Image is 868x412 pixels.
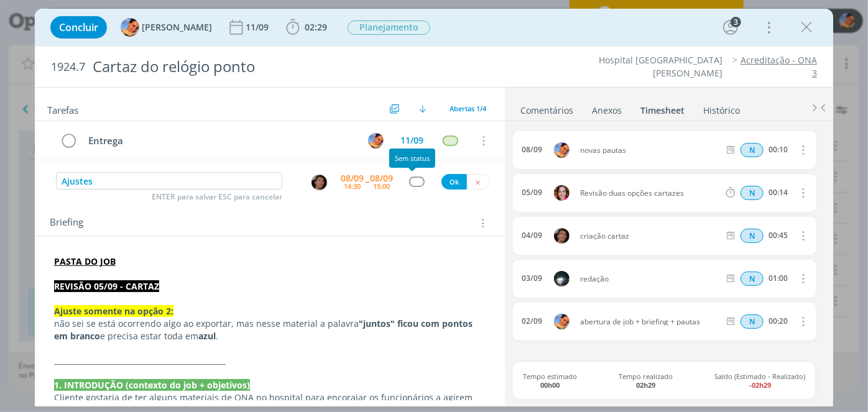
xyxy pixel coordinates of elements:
[370,174,393,183] div: 08/09
[554,228,570,244] img: P
[522,231,543,240] div: 04/09
[246,23,271,32] div: 11/09
[741,186,764,200] div: Horas normais
[283,17,330,37] button: 02:29
[348,21,430,35] span: Planejamento
[50,16,107,39] button: Concluir
[121,18,212,37] button: L[PERSON_NAME]
[741,143,764,157] div: Horas normais
[769,188,788,197] div: 00:14
[54,318,486,342] p: não sei se está ocorrendo algo ao exportar, mas nesse material a palavra e precisa estar toda em .
[599,54,723,78] a: Hospital [GEOGRAPHIC_DATA][PERSON_NAME]
[749,380,771,390] b: -02h29
[640,99,685,117] a: Timesheet
[54,280,159,292] strong: REVISÃO 05/09 - CARTAZ
[198,330,216,342] strong: azul
[312,175,327,190] img: P
[305,21,327,33] span: 02:29
[389,149,435,168] div: Sem status
[54,354,486,367] p: ______________________________________________
[523,372,577,388] span: Tempo estimado
[83,133,356,149] div: Entrega
[576,190,724,197] span: Revisão duas opções cartazes
[121,18,139,37] img: L
[554,314,570,329] img: L
[741,186,764,200] span: N
[400,136,423,145] div: 11/09
[341,174,364,183] div: 08/09
[142,23,212,32] span: [PERSON_NAME]
[441,174,467,190] button: Ok
[741,229,764,243] div: Horas normais
[769,145,788,154] div: 00:10
[59,22,98,32] span: Concluir
[769,317,788,326] div: 00:20
[741,54,817,78] a: Acreditação - ONA 3
[741,143,764,157] span: N
[741,272,764,286] div: Horas normais
[47,101,78,116] span: Tarefas
[54,379,250,391] strong: 1. INTRODUÇÃO (contexto do job + objetivos)
[50,215,83,231] span: Briefing
[347,20,431,35] button: Planejamento
[366,131,385,150] button: L
[35,9,833,406] div: dialog
[88,52,493,82] div: Cartaz do relógio ponto
[636,380,655,390] b: 02h29
[731,17,741,27] div: 3
[554,271,570,286] img: G
[54,255,116,267] a: PASTA DO JOB
[520,99,574,117] a: Comentários
[576,275,724,283] span: redação
[373,183,390,190] div: 15:00
[54,305,173,317] strong: Ajuste somente na opção 2:
[741,314,764,329] span: N
[311,174,328,191] button: P
[522,145,543,154] div: 08/09
[522,274,543,283] div: 03/09
[741,314,764,329] div: Horas normais
[368,133,384,149] img: L
[419,105,427,112] img: arrow-down.svg
[576,318,724,326] span: abertura de job + briefing + pautas
[741,229,764,243] span: N
[554,185,570,201] img: B
[592,104,622,117] div: Anexos
[344,183,361,190] div: 14:30
[714,372,805,388] span: Saldo (Estimado - Realizado)
[450,104,486,113] span: Abertas 1/4
[152,192,282,202] span: ENTER para salvar ESC para cancelar
[554,142,570,158] img: L
[619,372,673,388] span: Tempo realizado
[522,188,543,197] div: 05/09
[576,147,724,154] span: novas pautas
[769,274,788,283] div: 01:00
[741,272,764,286] span: N
[51,60,85,74] span: 1924.7
[54,318,475,342] strong: "juntos" ficou com pontos em branco
[365,175,369,187] span: --
[540,380,560,390] b: 00h00
[721,17,741,37] button: 3
[576,232,724,240] span: criação cartaz
[703,99,741,117] a: Histórico
[769,231,788,240] div: 00:45
[522,317,543,326] div: 02/09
